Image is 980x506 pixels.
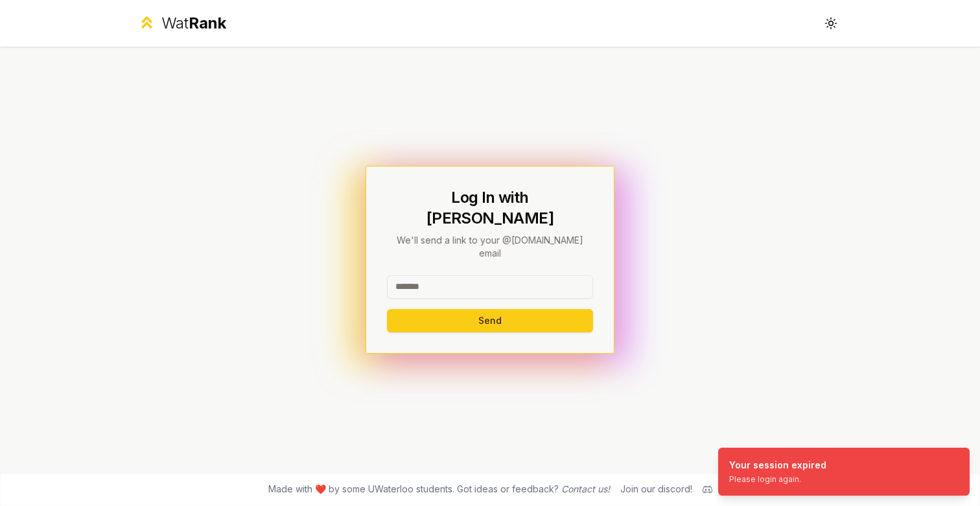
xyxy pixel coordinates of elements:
[729,474,826,485] div: Please login again.
[161,13,226,34] div: Wat
[561,483,610,494] a: Contact us!
[189,14,226,32] span: Rank
[137,13,226,34] a: WatRank
[387,234,593,260] p: We'll send a link to your @[DOMAIN_NAME] email
[387,309,593,332] button: Send
[729,459,826,472] div: Your session expired
[620,483,692,496] div: Join our discord!
[387,187,593,229] h1: Log In with [PERSON_NAME]
[268,483,610,496] span: Made with ❤️ by some UWaterloo students. Got ideas or feedback?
